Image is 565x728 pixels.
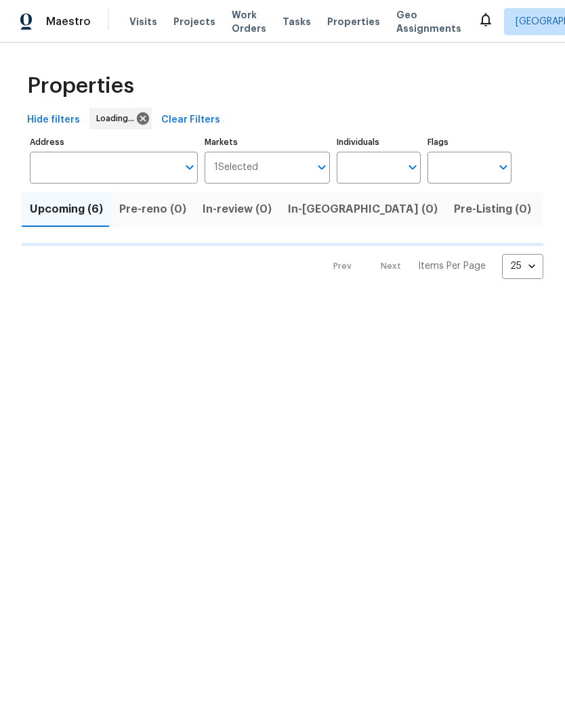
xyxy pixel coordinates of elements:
[119,200,186,219] span: Pre-reno (0)
[27,79,134,93] span: Properties
[30,200,103,219] span: Upcoming (6)
[129,15,157,28] span: Visits
[494,158,513,177] button: Open
[173,15,215,28] span: Projects
[180,158,199,177] button: Open
[205,138,331,146] label: Markets
[232,8,266,35] span: Work Orders
[96,112,140,125] span: Loading...
[327,15,380,28] span: Properties
[502,249,543,284] div: 25
[337,138,421,146] label: Individuals
[396,8,461,35] span: Geo Assignments
[312,158,331,177] button: Open
[288,200,438,219] span: In-[GEOGRAPHIC_DATA] (0)
[46,15,91,28] span: Maestro
[30,138,198,146] label: Address
[403,158,422,177] button: Open
[203,200,272,219] span: In-review (0)
[427,138,511,146] label: Flags
[161,112,220,129] span: Clear Filters
[282,17,311,26] span: Tasks
[156,108,226,133] button: Clear Filters
[89,108,152,129] div: Loading...
[22,108,85,133] button: Hide filters
[320,254,543,279] nav: Pagination Navigation
[454,200,531,219] span: Pre-Listing (0)
[214,162,258,173] span: 1 Selected
[418,259,486,273] p: Items Per Page
[27,112,80,129] span: Hide filters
